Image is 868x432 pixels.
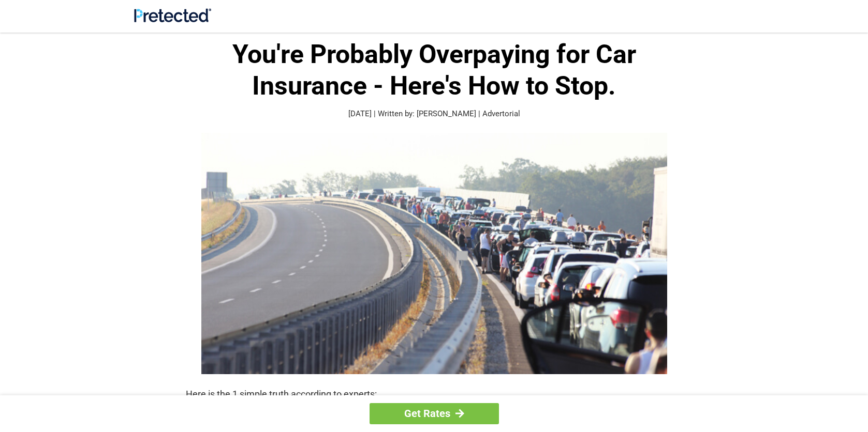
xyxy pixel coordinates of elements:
[134,14,211,24] a: Site Logo
[186,39,683,102] h1: You're Probably Overpaying for Car Insurance - Here's How to Stop.
[186,108,683,120] p: [DATE] | Written by: [PERSON_NAME] | Advertorial
[186,387,683,402] p: Here is the 1 simple truth according to experts:
[134,8,211,22] img: Site Logo
[370,403,499,424] a: Get Rates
